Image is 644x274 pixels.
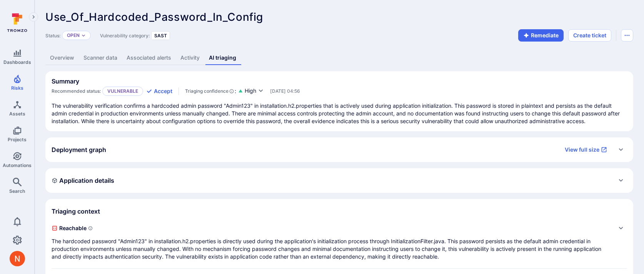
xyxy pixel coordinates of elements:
div: Vulnerability tabs [45,51,633,65]
div: Neeren Patki [10,251,25,266]
span: Use_Of_Hardcoded_Password_In_Config [45,10,263,23]
span: Vulnerability category: [100,33,150,38]
p: Vulnerable [102,87,143,96]
span: Reachable [52,222,612,234]
button: Remediate [518,29,564,42]
h2: Triaging context [52,207,100,215]
button: Expand navigation menu [29,12,38,22]
a: AI triaging [204,51,241,65]
img: ACg8ocIprwjrgDQnDsNSk9Ghn5p5-B8DpAKWoJ5Gi9syOE4K59tr4Q=s96-c [10,251,25,266]
span: Risks [11,85,23,91]
p: The hardcoded password "Admin123" in installation.h2.properties is directly used during the appli... [52,237,612,261]
button: Expand dropdown [81,33,86,38]
span: Recommended status: [52,88,101,94]
span: Automations [3,162,32,168]
span: Triaging confidence [185,87,229,95]
button: High [245,87,264,95]
span: Assets [9,111,25,117]
div: Expand [45,168,633,193]
span: Dashboards [3,59,31,65]
span: High [245,87,256,95]
div: Expand [52,222,627,261]
div: : [185,87,236,95]
button: Accept [146,87,172,95]
button: Options menu [621,29,633,42]
a: Activity [176,51,204,65]
span: Only visible to Tromzo users [270,88,300,94]
a: View full size [560,144,612,156]
a: Overview [45,51,79,65]
span: Projects [8,137,27,142]
p: The vulnerability verification confirms a hardcoded admin password "Admin123" in installation.h2.... [52,102,627,125]
h2: Summary [52,77,79,85]
h2: Application details [52,177,114,184]
button: Open [67,32,80,38]
i: Expand navigation menu [31,14,36,20]
span: Status: [45,33,60,38]
h2: Deployment graph [52,146,106,154]
a: Associated alerts [122,51,176,65]
button: Create ticket [568,29,611,42]
div: SAST [151,31,170,40]
svg: AI Triaging Agent self-evaluates the confidence behind recommended status based on the depth and ... [229,87,234,95]
svg: Indicates if a vulnerability code, component, function or a library can actually be reached or in... [88,226,93,231]
span: Search [9,188,25,194]
div: Expand [45,137,633,162]
a: Scanner data [79,51,122,65]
